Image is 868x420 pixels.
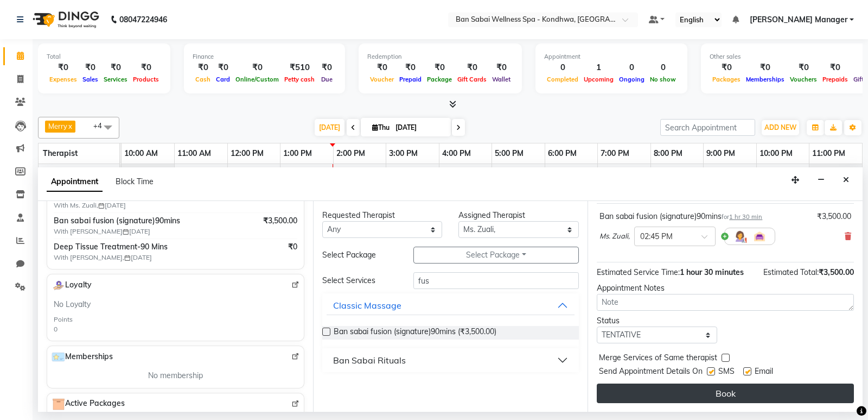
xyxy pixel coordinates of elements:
[54,299,91,310] span: No Loyalty
[598,146,632,161] a: 7:00 PM
[54,200,189,210] span: With Ms. Zuali, [DATE]
[392,120,446,136] input: 2025-09-04
[743,76,787,83] span: Memberships
[413,247,579,264] button: Select Package
[597,315,717,327] div: Status
[334,146,368,161] a: 2:00 PM
[817,211,851,222] div: ₹3,500.00
[424,76,455,83] span: Package
[175,146,214,161] a: 11:00 AM
[54,253,189,262] span: With [PERSON_NAME], [DATE]
[757,146,795,161] a: 10:00 PM
[597,267,680,277] span: Estimated Service Time:
[787,76,820,83] span: Vouchers
[455,61,489,74] div: ₹0
[544,61,581,74] div: 0
[54,241,236,253] span: Deep Tissue Treatment-90 Mins
[489,61,513,74] div: ₹0
[119,4,167,35] b: 08047224946
[581,61,616,74] div: 1
[492,146,526,161] a: 5:00 PM
[101,61,130,74] div: ₹0
[43,148,78,158] span: Therapist
[424,61,455,74] div: ₹0
[47,172,103,192] span: Appointment
[333,299,401,312] div: Classic Massage
[327,296,575,315] button: Classic Massage
[680,267,744,277] span: 1 hour 30 minutes
[545,146,579,161] a: 6:00 PM
[455,76,489,83] span: Gift Cards
[755,366,773,379] span: Email
[369,123,392,131] span: Thu
[489,76,513,83] span: Wallet
[116,177,154,186] span: Block Time
[80,76,101,83] span: Sales
[722,213,762,221] small: for
[315,119,344,136] span: [DATE]
[710,76,743,83] span: Packages
[54,315,73,324] div: Points
[820,61,851,74] div: ₹0
[367,76,397,83] span: Voucher
[439,146,474,161] a: 4:00 PM
[213,61,233,74] div: ₹0
[327,350,575,370] button: Ban Sabai Rituals
[597,384,854,403] button: Book
[52,350,113,363] span: Memberships
[318,76,335,83] span: Due
[52,398,125,411] span: Active Packages
[233,76,282,83] span: Online/Custom
[787,61,820,74] div: ₹0
[544,52,679,61] div: Appointment
[750,14,847,26] span: [PERSON_NAME] Manager
[47,52,162,61] div: Total
[386,146,420,161] a: 3:00 PM
[616,76,647,83] span: Ongoing
[314,275,405,286] div: Select Services
[753,230,766,243] img: Interior.png
[710,61,743,74] div: ₹0
[718,366,735,379] span: SMS
[597,283,854,294] div: Appointment Notes
[47,61,80,74] div: ₹0
[148,370,203,381] span: No membership
[599,231,630,242] span: Ms. Zuali,
[67,122,72,130] a: x
[317,61,336,74] div: ₹0
[616,61,647,74] div: 0
[763,267,819,277] span: Estimated Total:
[729,213,762,221] span: 1 hr 30 min
[367,52,513,61] div: Redemption
[130,61,162,74] div: ₹0
[288,241,297,253] span: ₹0
[101,76,130,83] span: Services
[544,76,581,83] span: Completed
[282,76,317,83] span: Petty cash
[122,146,161,161] a: 10:00 AM
[280,146,315,161] a: 1:00 PM
[48,122,67,130] span: Merry
[333,354,406,367] div: Ban Sabai Rituals
[233,61,282,74] div: ₹0
[651,146,685,161] a: 8:00 PM
[599,366,703,379] span: Send Appointment Details On
[764,123,796,131] span: ADD NEW
[213,76,233,83] span: Card
[130,76,162,83] span: Products
[762,120,799,135] button: ADD NEW
[52,279,92,292] span: Loyalty
[599,211,762,222] div: Ban sabai fusion (signature)90mins
[28,4,102,35] img: logo
[647,61,679,74] div: 0
[413,272,579,289] input: Search by service name
[743,61,787,74] div: ₹0
[458,210,579,221] div: Assigned Therapist
[47,76,80,83] span: Expenses
[228,146,266,161] a: 12:00 PM
[193,61,213,74] div: ₹0
[581,76,616,83] span: Upcoming
[660,119,755,136] input: Search Appointment
[80,61,101,74] div: ₹0
[819,267,854,277] span: ₹3,500.00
